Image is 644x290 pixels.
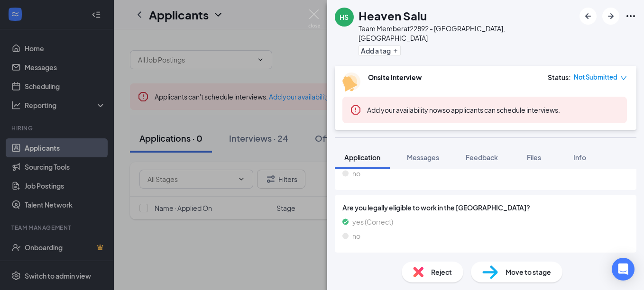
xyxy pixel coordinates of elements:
span: so applicants can schedule interviews. [367,106,560,114]
span: no [352,231,360,241]
span: Info [573,153,586,162]
div: Team Member at 22892 - [GEOGRAPHIC_DATA], [GEOGRAPHIC_DATA] [359,24,575,43]
b: Onsite Interview [368,73,422,82]
span: Application [344,153,380,162]
span: Not Submitted [574,72,617,82]
button: Add your availability now [367,105,442,115]
svg: Plus [393,48,398,54]
svg: Error [350,104,361,116]
span: Reject [431,267,452,277]
svg: Ellipses [625,10,636,22]
span: yes (Correct) [352,217,393,227]
span: down [620,75,627,82]
h1: Heaven Salu [359,8,427,24]
button: PlusAdd a tag [359,45,401,55]
span: Move to stage [506,267,551,277]
span: Files [527,153,541,162]
span: no [352,168,360,179]
span: Are you legally eligible to work in the [GEOGRAPHIC_DATA]? [342,202,629,213]
div: Open Intercom Messenger [612,258,635,281]
span: Messages [407,153,439,162]
div: HS [340,12,349,22]
div: Status : [548,72,571,82]
button: ArrowLeftNew [580,8,597,25]
svg: ArrowLeftNew [582,10,594,22]
button: ArrowRight [602,8,619,25]
span: Feedback [466,153,498,162]
svg: ArrowRight [605,10,616,22]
